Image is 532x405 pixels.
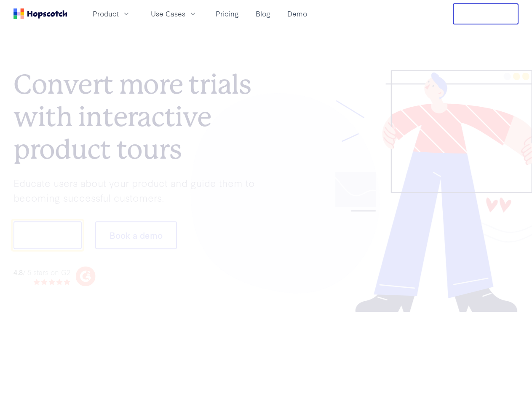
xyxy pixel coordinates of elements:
[95,221,177,249] button: Book a demo
[88,7,136,21] button: Product
[252,7,274,21] a: Blog
[93,8,119,19] span: Product
[13,267,23,276] strong: 4.8
[13,221,82,249] button: Show me!
[13,68,266,165] h1: Convert more trials with interactive product tours
[453,3,519,24] button: Free Trial
[146,7,202,21] button: Use Cases
[13,267,70,277] div: / 5 stars on G2
[13,8,67,19] a: Home
[212,7,242,21] a: Pricing
[13,175,266,204] p: Educate users about your product and guide them to becoming successful customers.
[151,8,185,19] span: Use Cases
[284,7,310,21] a: Demo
